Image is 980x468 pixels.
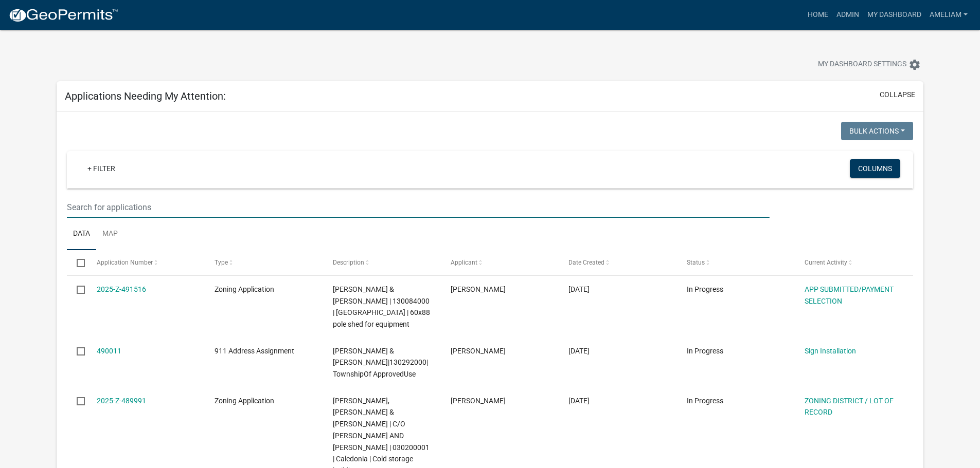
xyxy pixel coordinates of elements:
a: ZONING DISTRICT / LOT OF RECORD [805,397,894,417]
datatable-header-cell: Applicant [441,250,559,275]
a: Data [67,218,96,251]
span: Application Number [97,259,153,266]
datatable-header-cell: Current Activity [795,250,913,275]
a: + Filter [79,159,123,178]
a: Map [96,218,124,251]
span: Type [215,259,228,266]
span: Jay R Solum [451,285,506,293]
span: SOLUM,JAY R & JESSICA H | 130084000 | Spring Grove | 60x88 pole shed for equipment [333,285,430,328]
button: collapse [880,89,915,100]
a: Home [804,5,832,25]
span: Zoning Application [215,397,274,405]
a: APP SUBMITTED/PAYMENT SELECTION [805,285,894,305]
datatable-header-cell: Type [205,250,323,275]
button: Columns [850,159,900,178]
a: My Dashboard [863,5,925,25]
datatable-header-cell: Description [323,250,440,275]
span: 10/08/2025 [568,347,590,355]
span: GULBRANSON,JAMES & SUZANNA|130292000|TownshipOf ApprovedUse [333,347,428,379]
a: 490011 [97,347,121,355]
i: settings [908,59,921,71]
span: 10/13/2025 [568,285,590,293]
span: Michelle Burt [451,347,506,355]
h5: Applications Needing My Attention: [65,90,226,102]
datatable-header-cell: Select [67,250,86,275]
span: Zoning Application [215,285,274,293]
a: Sign Installation [805,347,856,355]
span: In Progress [687,285,723,293]
button: Bulk Actions [841,122,913,140]
datatable-header-cell: Date Created [559,250,676,275]
input: Search for applications [67,197,769,218]
span: My Dashboard Settings [818,59,906,71]
span: Description [333,259,364,266]
a: 2025-Z-489991 [97,397,146,405]
button: My Dashboard Settingssettings [810,54,929,74]
a: 2025-Z-491516 [97,285,146,293]
datatable-header-cell: Status [677,250,795,275]
span: 10/08/2025 [568,397,590,405]
span: Current Activity [805,259,847,266]
span: In Progress [687,397,723,405]
span: In Progress [687,347,723,355]
span: Applicant [451,259,477,266]
a: AmeliaM [925,5,972,25]
a: Admin [832,5,863,25]
span: Date Created [568,259,604,266]
datatable-header-cell: Application Number [87,250,205,275]
span: JUDITH E MASSMAN [451,397,506,405]
span: 911 Address Assignment [215,347,294,355]
span: Status [687,259,705,266]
